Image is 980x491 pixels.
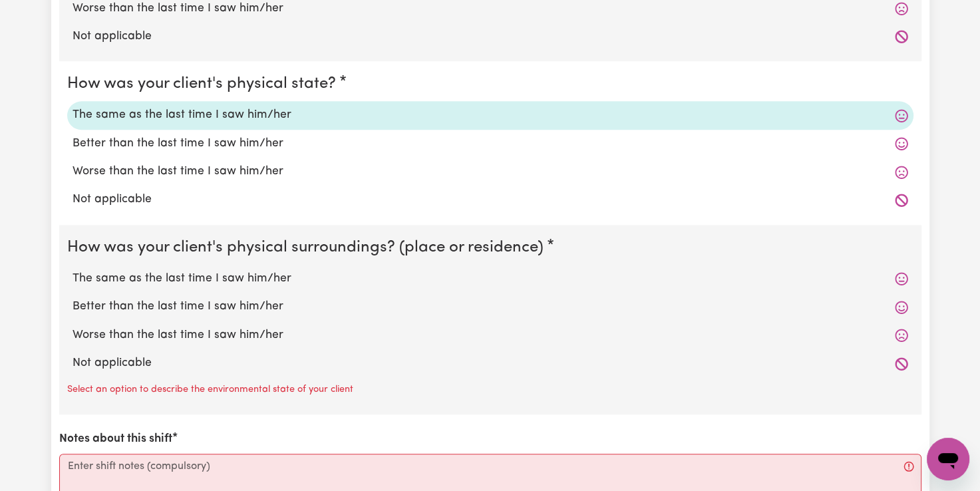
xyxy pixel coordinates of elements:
label: Better than the last time I saw him/her [73,135,908,152]
label: Worse than the last time I saw him/her [73,163,908,180]
label: Worse than the last time I saw him/her [73,327,908,344]
label: Better than the last time I saw him/her [73,298,908,315]
label: Not applicable [73,355,908,372]
legend: How was your client's physical state? [67,72,341,96]
label: The same as the last time I saw him/her [73,106,908,124]
label: The same as the last time I saw him/her [73,270,908,287]
iframe: Button to launch messaging window [927,438,969,480]
label: Not applicable [73,191,908,208]
label: Notes about this shift [59,430,172,448]
label: Not applicable [73,28,908,45]
p: Select an option to describe the environmental state of your client [67,383,353,397]
legend: How was your client's physical surroundings? (place or residence) [67,236,549,259]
